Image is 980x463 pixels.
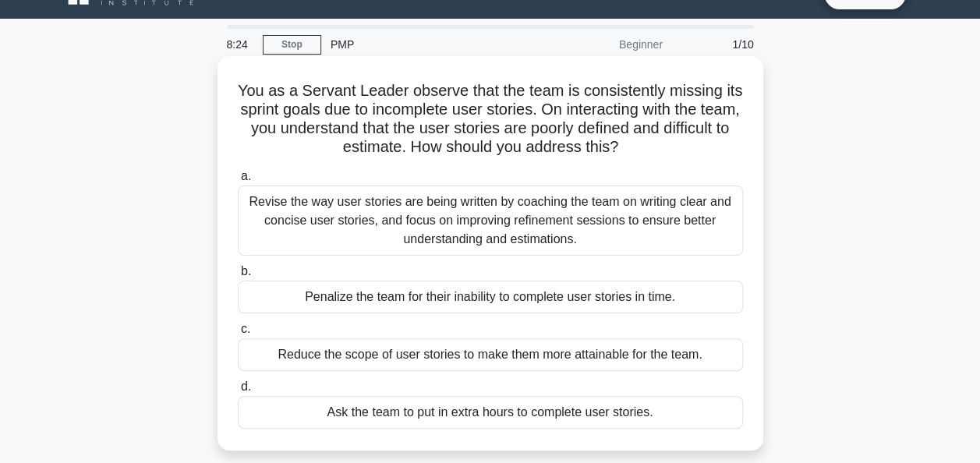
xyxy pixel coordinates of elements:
div: Beginner [536,29,672,60]
div: 1/10 [672,29,763,60]
div: PMP [321,29,536,60]
a: Stop [263,35,321,55]
div: Revise the way user stories are being written by coaching the team on writing clear and concise u... [238,186,743,256]
span: d. [241,380,251,393]
div: Reduce the scope of user stories to make them more attainable for the team. [238,338,743,371]
span: c. [241,322,250,335]
span: b. [241,264,251,277]
div: Penalize the team for their inability to complete user stories in time. [238,281,743,313]
div: 8:24 [218,29,263,60]
span: a. [241,169,251,182]
h5: You as a Servant Leader observe that the team is consistently missing its sprint goals due to inc... [236,81,745,157]
div: Ask the team to put in extra hours to complete user stories. [238,396,743,429]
